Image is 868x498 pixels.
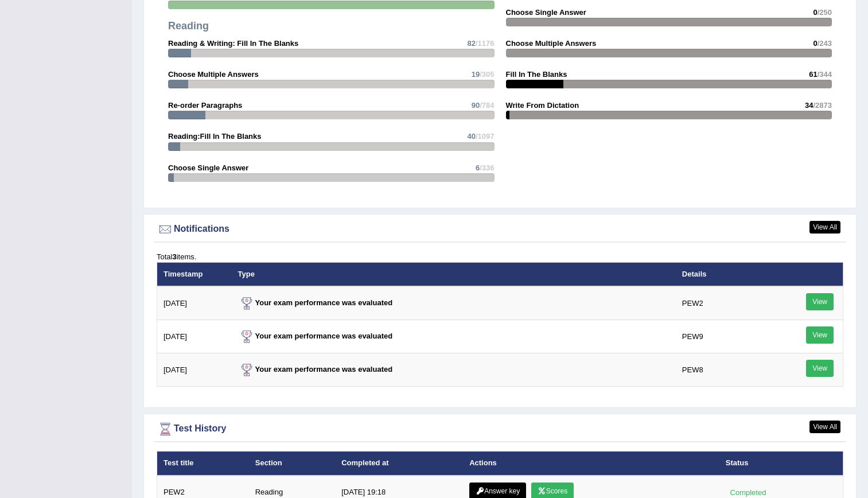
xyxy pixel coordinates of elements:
[157,221,843,238] div: Notifications
[806,293,834,310] a: View
[506,8,586,17] strong: Choose Single Answer
[676,286,774,320] td: PEW2
[238,298,393,307] strong: Your exam performance was evaluated
[480,164,494,172] span: /336
[809,421,840,433] a: View All
[168,70,259,79] strong: Choose Multiple Answers
[676,353,774,387] td: PEW8
[232,262,676,286] th: Type
[238,332,393,340] strong: Your exam performance was evaluated
[472,70,480,79] span: 19
[467,132,475,141] span: 40
[813,39,817,48] span: 0
[506,101,579,110] strong: Write From Dictation
[818,8,832,17] span: /250
[818,39,832,48] span: /243
[168,20,209,32] strong: Reading
[719,452,843,476] th: Status
[168,132,262,141] strong: Reading:Fill In The Blanks
[476,164,480,172] span: 6
[806,360,834,377] a: View
[168,164,248,172] strong: Choose Single Answer
[157,421,843,438] div: Test History
[472,101,480,110] span: 90
[249,452,335,476] th: Section
[813,8,817,17] span: 0
[238,365,393,373] strong: Your exam performance was evaluated
[506,39,597,48] strong: Choose Multiple Answers
[506,70,567,79] strong: Fill In The Blanks
[463,452,719,476] th: Actions
[157,251,843,262] div: Total items.
[157,353,232,387] td: [DATE]
[168,101,242,110] strong: Re-order Paragraphs
[157,452,249,476] th: Test title
[168,39,298,48] strong: Reading & Writing: Fill In The Blanks
[157,320,232,353] td: [DATE]
[476,39,495,48] span: /1176
[480,101,494,110] span: /784
[806,326,834,344] a: View
[467,39,475,48] span: 82
[480,70,494,79] span: /305
[813,101,832,110] span: /2873
[805,101,813,110] span: 34
[809,221,840,234] a: View All
[335,452,463,476] th: Completed at
[676,262,774,286] th: Details
[676,320,774,353] td: PEW9
[157,286,232,320] td: [DATE]
[172,252,176,261] b: 3
[809,70,817,79] span: 61
[476,132,495,141] span: /1097
[157,262,232,286] th: Timestamp
[818,70,832,79] span: /344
